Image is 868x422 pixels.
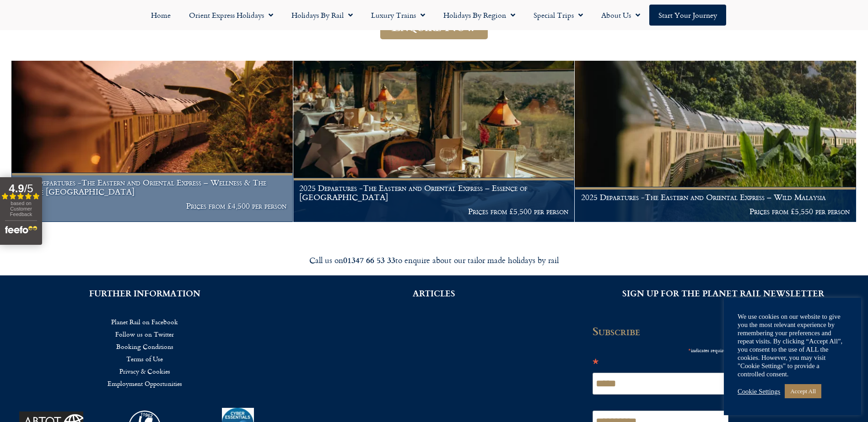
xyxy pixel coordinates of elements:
a: Privacy & Cookies [14,365,275,377]
h2: ARTICLES [303,289,565,297]
h1: 2025 Departures -The Eastern and Oriental Express – Wellness & The Essence [GEOGRAPHIC_DATA] [18,178,287,196]
h1: 2025 Departures -The Eastern and Oriental Express – Wild Malaysia [581,193,850,202]
a: Luxury Trains [362,5,434,26]
a: Accept All [785,384,821,398]
div: indicates required [593,344,729,355]
a: Follow us on Twitter [14,328,275,340]
h1: 2025 Departures -The Eastern and Oriental Express – Essence of [GEOGRAPHIC_DATA] [299,184,568,201]
div: We use cookies on our website to give you the most relevant experience by remembering your prefer... [738,312,847,378]
a: Cookie Settings [738,387,780,396]
a: Holidays by Region [434,5,524,26]
h2: Subscribe [593,325,734,338]
a: Holidays by Rail [282,5,362,26]
p: Prices from £4,500 per person [18,201,287,211]
p: Prices from £5,500 per person [299,207,568,216]
nav: Menu [5,5,863,26]
nav: Menu [14,316,275,390]
a: Booking Conditions [14,340,275,353]
a: 2025 Departures -The Eastern and Oriental Express – Wellness & The Essence [GEOGRAPHIC_DATA] Pric... [11,61,293,222]
a: Home [142,5,180,26]
a: Employment Opportunities [14,377,275,390]
a: About Us [592,5,649,26]
a: Special Trips [524,5,592,26]
strong: 01347 66 53 33 [343,254,395,266]
a: 2025 Departures -The Eastern and Oriental Express – Wild Malaysia Prices from £5,550 per person [575,61,857,222]
div: Call us on to enquire about our tailor made holidays by rail [178,255,690,265]
a: Terms of Use [14,353,275,365]
p: Prices from £5,550 per person [581,207,850,216]
a: 2025 Departures -The Eastern and Oriental Express – Essence of [GEOGRAPHIC_DATA] Prices from £5,5... [293,61,575,222]
h2: FURTHER INFORMATION [14,289,275,297]
a: Planet Rail on Facebook [14,316,275,328]
a: Start your Journey [649,5,726,26]
h2: SIGN UP FOR THE PLANET RAIL NEWSLETTER [593,289,854,297]
a: Orient Express Holidays [180,5,282,26]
